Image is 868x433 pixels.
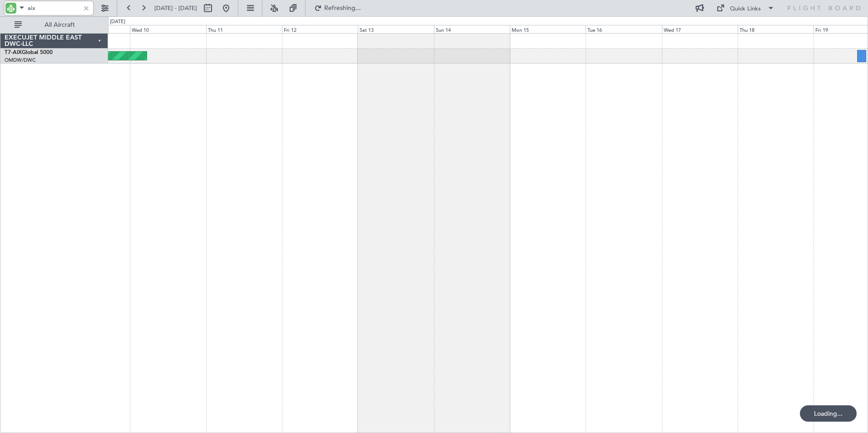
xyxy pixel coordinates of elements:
div: Wed 10 [130,25,206,33]
a: OMDW/DWC [5,57,36,64]
button: All Aircraft [10,18,99,32]
div: Sun 14 [434,25,510,33]
div: Mon 15 [510,25,586,33]
span: [DATE] - [DATE] [154,4,197,12]
div: Loading... [800,405,857,422]
div: Tue 16 [586,25,661,33]
button: Quick Links [712,1,779,15]
input: A/C (Reg. or Type) [28,1,80,15]
span: Refreshing... [324,5,362,11]
span: T7-AIX [5,50,22,55]
button: Refreshing... [310,1,365,15]
div: Fri 12 [282,25,358,33]
div: Thu 18 [738,25,814,33]
a: T7-AIXGlobal 5000 [5,50,53,55]
div: [DATE] [110,18,125,26]
div: Quick Links [730,5,761,14]
span: All Aircraft [24,22,96,28]
div: Sat 13 [358,25,434,33]
div: Wed 17 [662,25,738,33]
div: Thu 11 [206,25,282,33]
